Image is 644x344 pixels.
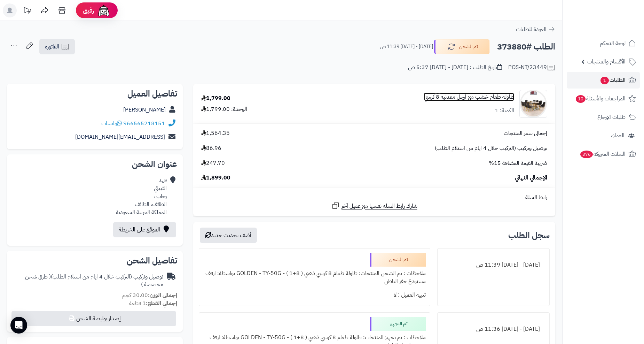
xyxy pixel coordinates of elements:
[600,75,626,85] span: الطلبات
[116,176,167,216] div: فهد الثبيتي رحاب ، الطائف، الطائف المملكة العربية السعودية
[201,144,221,152] span: 86.96
[18,3,36,19] a: تحديثات المنصة
[129,299,177,307] small: 1 قطعة
[196,193,552,201] div: رابط السلة
[442,258,545,272] div: [DATE] - [DATE] 11:39 ص
[123,119,165,128] a: 966565218151
[101,119,122,128] a: واتساب
[75,133,165,141] a: [EMAIL_ADDRESS][DOMAIN_NAME]
[434,39,490,54] button: تم الشحن
[567,146,640,162] a: السلات المتروكة376
[39,39,75,54] a: الفاتورة
[597,112,626,122] span: طلبات الإرجاع
[508,63,555,72] div: POS-NT/23449
[146,299,177,307] strong: إجمالي القطع:
[331,201,417,210] a: شارك رابط السلة نفسها مع عميل آخر
[45,43,59,51] span: الفاتورة
[113,222,176,237] a: الموقع على الخريطة
[567,109,640,125] a: طلبات الإرجاع
[203,288,426,302] div: تنبيه العميل : لا
[515,174,547,182] span: الإجمالي النهائي
[424,93,514,101] a: طاولة طعام خشب مع ارجل معدنية 8 كرسي
[600,77,609,84] span: 1
[587,57,626,67] span: الأقسام والمنتجات
[123,106,166,114] a: [PERSON_NAME]
[442,322,545,336] div: [DATE] - [DATE] 11:36 ص
[516,25,555,33] a: العودة للطلبات
[122,291,177,299] small: 30.00 كجم
[600,38,626,48] span: لوحة التحكم
[201,94,230,102] div: 1,799.00
[520,90,547,118] img: 1743578569-1-90x90.jpg
[580,149,626,159] span: السلات المتروكة
[516,25,547,33] span: العودة للطلبات
[380,43,433,50] small: [DATE] - [DATE] 11:39 ص
[370,253,426,267] div: تم الشحن
[201,174,230,182] span: 1,899.00
[497,40,555,54] h2: الطلب #373880
[201,105,247,113] div: الوحدة: 1,799.00
[97,3,111,17] img: ai-face.png
[435,144,547,152] span: توصيل وتركيب (التركيب خلال 4 ايام من استلام الطلب)
[567,127,640,144] a: العملاء
[25,273,163,289] span: ( طرق شحن مخصصة )
[580,151,593,158] span: 376
[408,63,502,71] div: تاريخ الطلب : [DATE] - [DATE] 5:37 ص
[13,273,163,289] div: توصيل وتركيب (التركيب خلال 4 ايام من استلام الطلب)
[200,228,257,243] button: أضف تحديث جديد
[495,107,514,115] div: الكمية: 1
[370,317,426,331] div: تم التجهيز
[567,72,640,89] a: الطلبات1
[13,90,177,98] h2: تفاصيل العميل
[83,6,94,15] span: رفيق
[203,267,426,288] div: ملاحظات : تم الشحن المنتجات: طاولة طعام 8 كرسي ذهبي ( 8+1 ) - GOLDEN - TY-50G بواسطة: ارفف مستودع...
[489,159,547,167] span: ضريبة القيمة المضافة 15%
[11,311,176,326] button: إصدار بوليصة الشحن
[508,231,550,239] h3: سجل الطلب
[597,18,637,33] img: logo-2.png
[201,129,230,137] span: 1,564.35
[13,160,177,168] h2: عنوان الشحن
[567,90,640,107] a: المراجعات والأسئلة10
[148,291,177,299] strong: إجمالي الوزن:
[567,35,640,52] a: لوحة التحكم
[576,95,586,103] span: 10
[10,317,27,334] div: Open Intercom Messenger
[611,131,625,140] span: العملاء
[13,257,177,265] h2: تفاصيل الشحن
[504,129,547,137] span: إجمالي سعر المنتجات
[575,94,626,104] span: المراجعات والأسئلة
[201,159,225,167] span: 247.70
[341,202,417,210] span: شارك رابط السلة نفسها مع عميل آخر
